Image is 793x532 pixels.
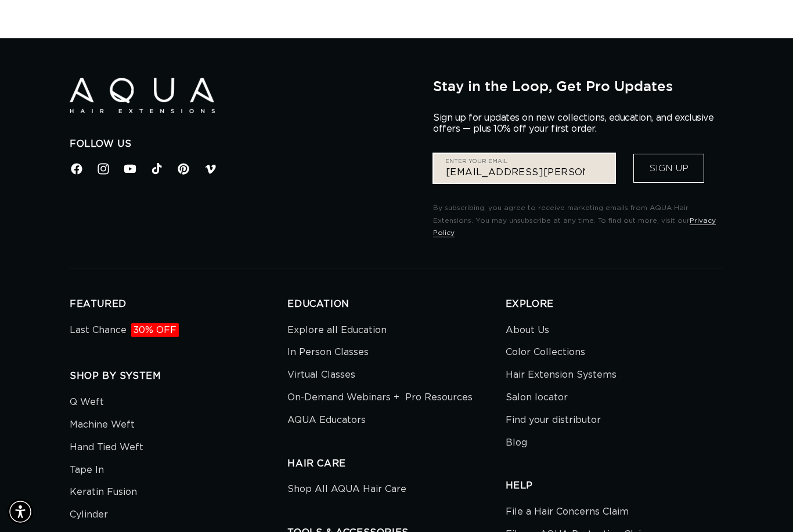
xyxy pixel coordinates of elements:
[287,386,473,409] a: On-Demand Webinars + Pro Resources
[633,154,704,183] button: Sign Up
[434,154,615,183] input: ENTER YOUR EMAIL
[70,322,179,342] a: Last Chance30% OFF
[70,394,104,414] a: Q Weft
[433,78,723,94] h2: Stay in the Loop, Get Pro Updates
[433,113,723,135] p: Sign up for updates on new collections, education, and exclusive offers — plus 10% off your first...
[735,476,793,532] div: Widget de chat
[287,409,366,432] a: AQUA Educators
[287,298,505,310] h2: EDUCATION
[70,370,287,382] h2: SHOP BY SYSTEM
[70,298,287,310] h2: FEATURED
[70,138,416,150] h2: Follow Us
[70,414,135,436] a: Machine Weft
[506,364,617,386] a: Hair Extension Systems
[506,504,629,523] a: File a Hair Concerns Claim
[506,322,549,342] a: About Us
[287,458,505,470] h2: HAIR CARE
[506,409,601,432] a: Find your distributor
[8,499,33,524] div: Accessibility Menu
[506,341,585,364] a: Color Collections
[287,364,355,386] a: Virtual Classes
[70,459,104,482] a: Tape In
[287,481,406,501] a: Shop All AQUA Hair Care
[70,504,108,526] a: Cylinder
[131,323,179,337] span: 30% OFF
[506,298,723,310] h2: EXPLORE
[506,432,527,454] a: Blog
[506,480,723,492] h2: HELP
[735,476,793,532] iframe: Chat Widget
[70,78,215,113] img: Aqua Hair Extensions
[506,386,568,409] a: Salon locator
[70,436,143,459] a: Hand Tied Weft
[287,341,369,364] a: In Person Classes
[287,322,387,342] a: Explore all Education
[433,202,723,240] p: By subscribing, you agree to receive marketing emails from AQUA Hair Extensions. You may unsubscr...
[70,481,137,504] a: Keratin Fusion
